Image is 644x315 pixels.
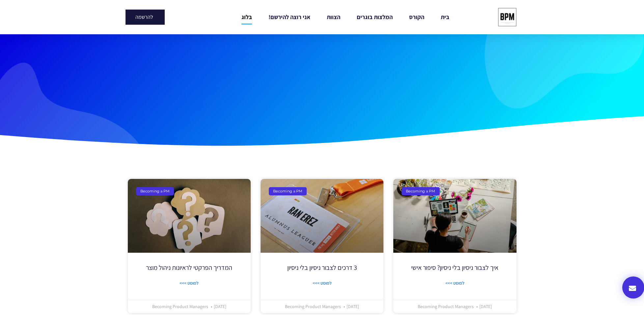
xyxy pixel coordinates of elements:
nav: Menu [212,10,479,25]
span: [DATE] [342,303,359,309]
div: Becoming a PM [402,187,439,195]
div: Becoming a PM [269,187,307,195]
a: להרשמה [126,10,165,25]
a: המלצות בוגרים [357,10,393,25]
span: Becoming Product Managers [152,303,208,309]
a: הצוות [327,10,340,25]
a: איך לצבור ניסיון בלי ניסיון? סיפור אישי [411,263,498,272]
div: Becoming a PM [136,187,174,195]
a: Read more about איך לצבור ניסיון בלי ניסיון? סיפור אישי [445,280,464,287]
a: Read more about המדריך הפרקטי לראיונות ניהול מוצר [180,280,199,287]
a: בלוג [241,10,252,25]
a: המדריך הפרקטי לראיונות ניהול מוצר [146,263,232,272]
a: Read more about 3 דרכים לצבור ניסיון בלי ניסיון [313,280,332,287]
a: הקורס [409,10,424,25]
span: [DATE] [209,303,226,309]
span: Becoming Product Managers [418,303,474,309]
a: אני רוצה להירשם! [268,10,310,25]
a: 3 דרכים לצבור ניסיון בלי ניסיון [287,263,357,272]
a: בית [441,10,449,25]
span: להרשמה [135,14,153,20]
img: cropped-bpm-logo-1.jpeg [495,5,519,29]
span: Becoming Product Managers [285,303,341,309]
span: [DATE] [475,303,492,309]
